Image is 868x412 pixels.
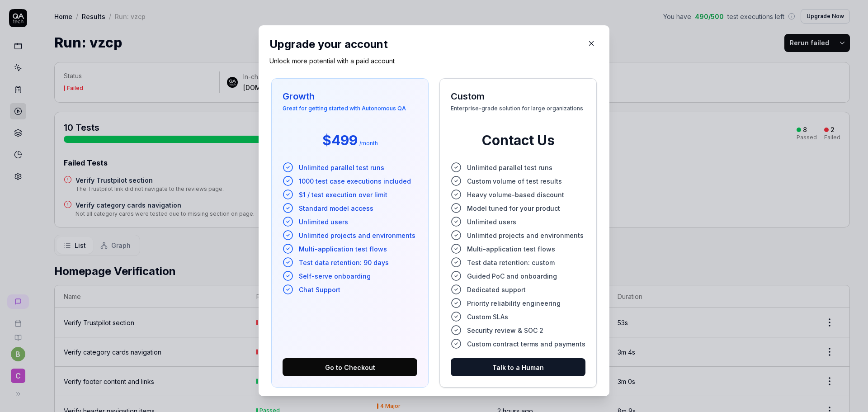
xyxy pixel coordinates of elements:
span: / [359,140,361,147]
button: Talk to a Human [451,358,585,376]
span: Unlimited parallel test runs [467,163,552,172]
button: Go to Checkout [283,358,417,376]
span: Multi-application test flows [467,244,555,254]
span: month [361,140,378,147]
span: Guided PoC and onboarding [467,271,557,281]
span: Unlimited parallel test runs [299,163,384,172]
span: Custom volume of test results [467,176,562,186]
span: Test data retention: 90 days [299,258,389,267]
span: Heavy volume-based discount [467,190,564,199]
h2: Upgrade your account [269,36,599,52]
p: Unlock more potential with a paid account [269,56,599,66]
span: $1 / test execution over limit [299,190,387,199]
span: Contact Us [482,130,555,151]
h3: Custom [451,90,585,103]
span: Model tuned for your product [467,204,560,213]
a: Talk to a Human [451,363,585,372]
span: Great for getting started with Autonomous QA [283,106,417,118]
span: Unlimited projects and environments [299,231,415,240]
span: Multi-application test flows [299,244,387,254]
span: Security review & SOC 2 [467,326,543,335]
span: 1000 test case executions included [299,176,411,186]
span: Standard model access [299,204,373,213]
h3: Growth [283,90,417,103]
span: Unlimited users [299,217,348,227]
span: Custom contract terms and payments [467,339,585,349]
span: $499 [322,130,358,151]
span: Test data retention: custom [467,258,555,267]
span: Dedicated support [467,285,526,294]
span: Self-serve onboarding [299,271,371,281]
span: Custom SLAs [467,312,508,322]
span: Enterprise-grade solution for large organizations [451,106,585,118]
span: Unlimited users [467,217,516,227]
button: Close Modal [584,36,599,51]
span: Priority reliability engineering [467,298,561,308]
span: Chat Support [299,285,340,294]
span: Unlimited projects and environments [467,231,584,240]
